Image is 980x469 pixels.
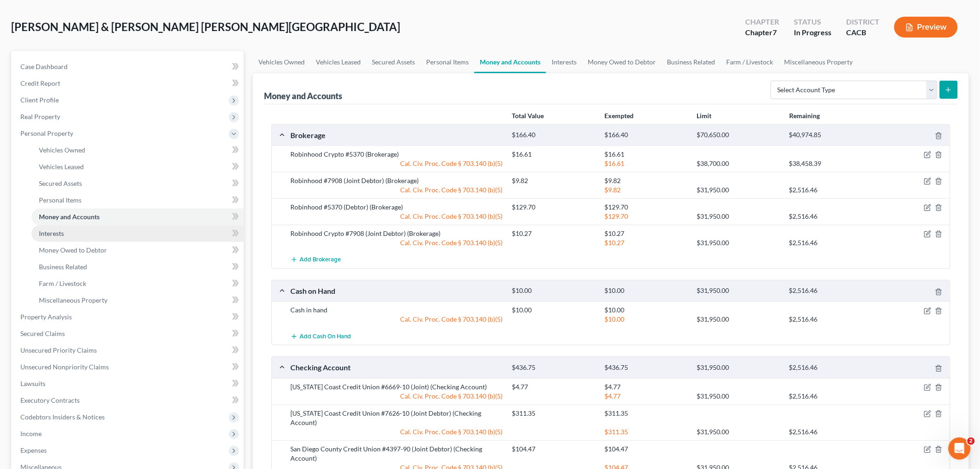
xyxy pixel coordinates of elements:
div: $129.70 [600,203,692,212]
div: $9.82 [600,176,692,185]
span: Add Cash on Hand [300,333,351,340]
div: $2,516.46 [785,315,877,324]
a: Credit Report [13,75,244,92]
span: Unsecured Priority Claims [20,346,97,354]
div: $2,516.46 [785,363,877,372]
div: Cal. Civ. Proc. Code § 703.140 (b)(5) [286,392,508,401]
a: Money and Accounts [31,209,244,225]
div: Cal. Civ. Proc. Code § 703.140 (b)(5) [286,212,508,221]
span: Unsecured Nonpriority Claims [20,363,109,371]
a: Secured Claims [13,325,244,342]
div: $31,950.00 [692,286,785,295]
a: Vehicles Owned [253,51,310,73]
div: $16.61 [508,150,600,159]
div: Cal. Civ. Proc. Code § 703.140 (b)(5) [286,185,508,195]
a: Money Owed to Debtor [31,242,244,259]
span: Executory Contracts [20,396,80,404]
div: $436.75 [508,363,600,372]
button: Emoji picker [14,304,22,311]
div: $9.82 [508,176,600,185]
div: Money and Accounts [264,90,342,101]
div: Cash on Hand [286,286,508,296]
div: Close [163,4,179,20]
a: Miscellaneous Property [31,292,244,309]
strong: Remaining [789,112,820,120]
a: Personal Items [31,192,244,209]
div: Cash in hand [286,305,508,315]
div: Brokerage [286,130,508,140]
a: Lawsuits [13,375,244,392]
b: 🚨ATTN: [GEOGRAPHIC_DATA] of [US_STATE] [15,79,132,95]
span: Secured Claims [20,330,65,337]
div: Robinhood #5370 (Debtor) (Brokerage) [286,203,508,212]
div: $166.40 [508,131,600,139]
a: Unsecured Nonpriority Claims [13,359,244,375]
button: go back [6,4,24,21]
div: The court has added a new Credit Counseling Field that we need to update upon filing. Please remo... [15,101,144,165]
span: Real Property [20,113,60,120]
div: $31,950.00 [692,363,785,372]
button: Add Brokerage [290,251,341,268]
span: [PERSON_NAME] & [PERSON_NAME] [PERSON_NAME][GEOGRAPHIC_DATA] [11,20,400,33]
a: Vehicles Leased [310,51,366,73]
strong: Limit [697,112,712,120]
div: $16.61 [600,159,692,168]
div: Status [794,17,831,27]
a: Money and Accounts [474,51,546,73]
div: $40,974.85 [785,131,877,139]
a: Vehicles Leased [31,158,244,175]
a: Farm / Livestock [721,51,779,73]
span: Interests [39,229,64,237]
div: $2,516.46 [785,238,877,247]
div: $10.00 [600,305,692,315]
div: Katie says… [7,73,178,190]
div: Cal. Civ. Proc. Code § 703.140 (b)(5) [286,159,508,168]
button: Preview [894,17,958,38]
a: Secured Assets [31,175,244,192]
span: Property Analysis [20,313,72,321]
span: Lawsuits [20,380,45,387]
span: Money Owed to Debtor [39,246,107,254]
div: $9.82 [600,185,692,195]
div: Robinhood Crypto #5370 (Brokerage) [286,150,508,159]
a: Property Analysis [13,309,244,325]
div: Robinhood Crypto #7908 (Joint Debtor) (Brokerage) [286,229,508,238]
span: Credit Report [20,79,60,87]
span: Vehicles Leased [39,163,84,171]
span: Farm / Livestock [39,279,86,287]
a: Interests [546,51,582,73]
div: $10.27 [600,238,692,247]
div: $311.35 [508,409,600,418]
div: CACB [846,27,879,38]
a: Business Related [661,51,721,73]
span: Income [20,430,42,437]
span: Case Dashboard [20,63,68,70]
a: Personal Items [421,51,474,73]
span: Codebtors Insiders & Notices [20,413,105,421]
div: [US_STATE] Coast Credit Union #6669-10 (Joint) (Checking Account) [286,382,508,392]
textarea: Message… [8,284,177,300]
span: Personal Property [20,129,73,137]
div: $31,950.00 [692,185,785,195]
a: Secured Assets [366,51,421,73]
img: Profile image for Katie [26,5,41,20]
div: $10.00 [600,315,692,324]
button: Home [145,4,163,21]
div: $2,516.46 [785,427,877,437]
a: Farm / Livestock [31,275,244,292]
iframe: Intercom live chat [949,437,971,460]
a: Unsecured Priority Claims [13,342,244,359]
span: Business Related [39,263,87,271]
div: $436.75 [600,363,692,372]
span: Vehicles Owned [39,146,85,154]
div: $129.70 [600,212,692,221]
div: $2,516.46 [785,185,877,195]
button: Start recording [59,304,66,311]
div: In Progress [794,27,831,38]
div: $104.47 [508,444,600,454]
span: 7 [773,28,777,37]
div: $2,516.46 [785,392,877,401]
div: Checking Account [286,362,508,372]
strong: Exempted [604,112,634,120]
div: $2,516.46 [785,212,877,221]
